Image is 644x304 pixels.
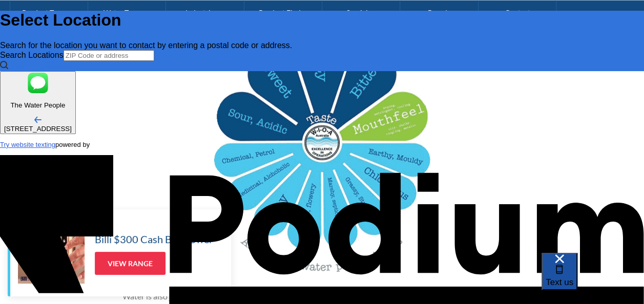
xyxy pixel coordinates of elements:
span: powered by [55,141,90,148]
div: [STREET_ADDRESS] [4,125,72,133]
p: The Water People [4,101,72,109]
input: ZIP Code or address [64,50,154,61]
iframe: podium webchat widget bubble [542,253,644,304]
